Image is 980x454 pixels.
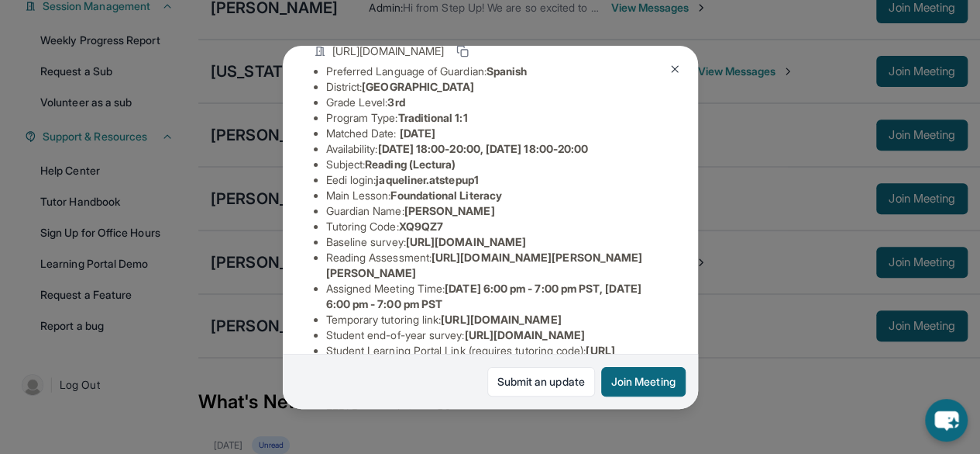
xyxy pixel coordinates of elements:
[326,312,667,328] li: Temporary tutoring link :
[400,126,435,140] span: [DATE]
[326,282,641,310] span: [DATE] 6:00 pm - 7:00 pm PST, [DATE] 6:00 pm - 7:00 pm PST
[387,95,404,109] span: 3rd
[406,235,526,248] span: [URL][DOMAIN_NAME]
[377,142,588,155] span: [DATE] 18:00-20:00, [DATE] 18:00-20:00
[326,219,667,234] li: Tutoring Code :
[326,141,667,157] li: Availability:
[453,42,472,61] button: Copy link
[326,126,667,141] li: Matched Date:
[399,220,443,233] span: XQ9QZ7
[326,172,667,188] li: Eedi login :
[487,64,528,78] span: Spanish
[326,234,667,250] li: Baseline survey :
[365,158,456,171] span: Reading (Lectura)
[332,43,444,59] span: [URL][DOMAIN_NAME]
[326,79,667,95] li: District:
[326,64,667,79] li: Preferred Language of Guardian:
[326,343,667,374] li: Student Learning Portal Link (requires tutoring code) :
[404,204,495,217] span: [PERSON_NAME]
[326,157,667,172] li: Subject :
[326,203,667,219] li: Guardian Name :
[464,328,584,341] span: [URL][DOMAIN_NAME]
[326,281,667,312] li: Assigned Meeting Time :
[326,328,667,343] li: Student end-of-year survey :
[487,367,595,397] a: Submit an update
[669,63,681,75] img: Close Icon
[390,189,501,202] span: Foundational Literacy
[326,250,667,281] li: Reading Assessment :
[362,80,474,93] span: [GEOGRAPHIC_DATA]
[397,111,467,124] span: Traditional 1:1
[441,313,561,326] span: [URL][DOMAIN_NAME]
[326,95,667,110] li: Grade Level:
[601,367,686,397] button: Join Meeting
[326,251,643,279] span: [URL][DOMAIN_NAME][PERSON_NAME][PERSON_NAME]
[925,399,968,442] button: chat-button
[326,188,667,203] li: Main Lesson :
[376,173,478,186] span: jaqueliner.atstepup1
[326,110,667,126] li: Program Type:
